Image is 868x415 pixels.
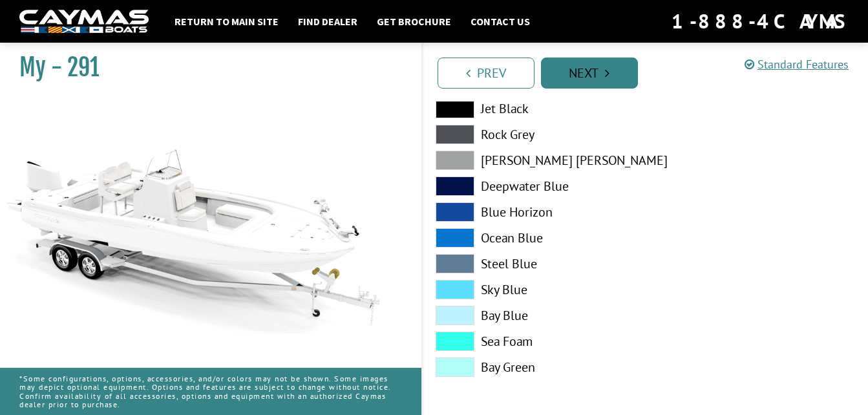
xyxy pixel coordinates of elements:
label: Steel Blue [436,254,633,273]
label: Ocean Blue [436,228,633,248]
p: *Some configurations, options, accessories, and/or colors may not be shown. Some images may depic... [19,368,402,415]
a: Next [541,58,638,89]
label: Deepwater Blue [436,176,633,196]
a: Standard Features [745,57,849,72]
label: Rock Grey [436,125,633,144]
a: Prev [438,58,535,89]
label: [PERSON_NAME] [PERSON_NAME] [436,151,633,170]
label: Sky Blue [436,280,633,299]
a: Contact Us [464,13,536,30]
label: Bay Blue [436,306,633,325]
div: 1-888-4CAYMAS [672,7,849,36]
label: Jet Black [436,99,633,118]
img: white-logo-c9c8dbefe5ff5ceceb0f0178aa75bf4bb51f6bca0971e226c86eb53dfe498488.png [19,10,149,34]
label: Sea Foam [436,332,633,351]
a: Find Dealer [291,13,364,30]
h1: My - 291 [19,53,389,82]
a: Return to main site [168,13,285,30]
label: Bay Green [436,357,633,377]
label: Blue Horizon [436,202,633,222]
a: Get Brochure [370,13,458,30]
